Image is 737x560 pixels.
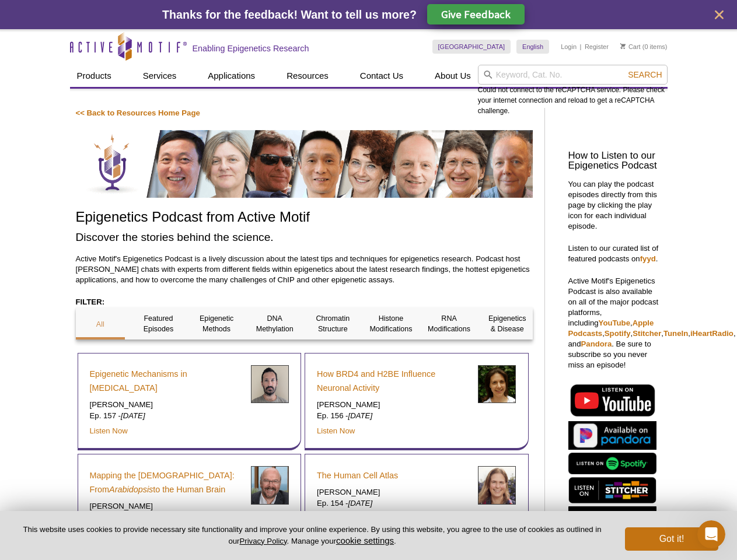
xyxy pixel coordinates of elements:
[76,254,533,285] p: Active Motif's Epigenetics Podcast is a lively discussion about the latest tips and techniques fo...
[121,411,145,420] em: [DATE]
[353,65,410,87] a: Contact Us
[568,243,662,264] p: Listen to our curated list of featured podcasts on .
[568,453,656,474] img: Listen on Spotify
[193,43,309,54] h2: Enabling Epigenetics Research
[640,254,656,263] a: fyyd
[568,276,662,370] p: Active Motif's Epigenetics Podcast is also available on all of the major podcast platforms, inclu...
[348,499,373,508] em: [DATE]
[76,130,533,198] img: Discover the stories behind the science.
[585,43,609,51] a: Register
[90,367,242,395] a: Epigenetic Mechanisms in [MEDICAL_DATA]
[76,209,533,226] h1: Epigenetics Podcast from Active Motif
[478,65,668,85] input: Keyword, Cat. No.
[162,8,417,21] span: Thanks for the feedback! Want to tell us more?
[250,313,299,334] p: DNA Methylation
[317,426,355,435] a: Listen Now
[428,65,478,87] a: About Us
[424,313,474,334] p: RNA Modifications
[201,65,262,87] a: Applications
[76,229,533,245] h2: Discover the stories behind the science.
[90,400,242,410] p: [PERSON_NAME]
[348,411,373,420] em: [DATE]
[109,485,153,494] em: Arabidopsis
[625,527,718,551] button: Got it!
[251,365,289,403] img: Luca Magnani headshot
[568,477,656,503] img: Listen on Stitcher
[239,537,287,545] a: Privacy Policy
[483,313,532,334] p: Epigenetics & Disease
[90,411,242,421] p: Ep. 157 -
[620,43,641,51] a: Cart
[317,411,469,421] p: Ep. 156 -
[280,65,336,87] a: Resources
[90,468,242,496] a: Mapping the [DEMOGRAPHIC_DATA]: FromArabidopsisto the Human Brain
[76,297,105,306] strong: FILTER:
[663,329,688,338] a: TuneIn
[516,40,549,54] a: English
[134,313,183,334] p: Featured Episodes
[581,339,612,348] a: Pandora
[317,468,398,482] a: The Human Cell Atlas
[192,313,242,334] p: Epigenetic Methods
[136,65,184,87] a: Services
[317,400,469,410] p: [PERSON_NAME]
[599,318,630,327] a: YouTube
[70,65,118,87] a: Products
[568,151,662,171] h3: How to Listen to our Epigenetics Podcast
[620,40,668,54] li: (0 items)
[697,520,725,548] iframe: Intercom live chat
[561,43,577,51] a: Login
[690,329,733,338] a: iHeartRadio
[478,365,516,403] img: Erica Korb headshot
[624,69,665,80] button: Search
[366,313,416,334] p: Histone Modifications
[251,466,289,504] img: Joseph Ecker headshot
[712,8,726,22] button: close
[308,313,358,334] p: Chromatin Structure
[633,329,661,338] a: Stitcher
[432,40,511,54] a: [GEOGRAPHIC_DATA]
[19,524,606,547] p: This website uses cookies to provide necessary site functionality and improve your online experie...
[568,506,656,531] img: Listen on iHeartRadio
[317,498,469,509] p: Ep. 154 -
[568,318,654,338] a: Apple Podcasts
[580,40,582,54] li: |
[568,179,662,232] p: You can play the podcast episodes directly from this page by clicking the play icon for each indi...
[90,501,242,512] p: [PERSON_NAME]
[478,65,668,116] div: Could not connect to the reCAPTCHA service. Please check your internet connection and reload to g...
[76,108,200,117] a: << Back to Resources Home Page
[568,382,656,418] img: Listen on YouTube
[76,319,125,330] p: All
[478,466,516,504] img: Sarah Teichmann headshot
[90,426,128,435] a: Listen Now
[317,367,469,395] a: How BRD4 and H2BE Influence Neuronal Activity
[317,487,469,498] p: [PERSON_NAME]
[336,535,394,545] button: cookie settings
[628,70,662,79] span: Search
[568,421,656,450] img: Listen on Pandora
[605,329,631,338] a: Spotify
[441,8,511,21] span: Give Feedback
[620,43,626,49] img: Your Cart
